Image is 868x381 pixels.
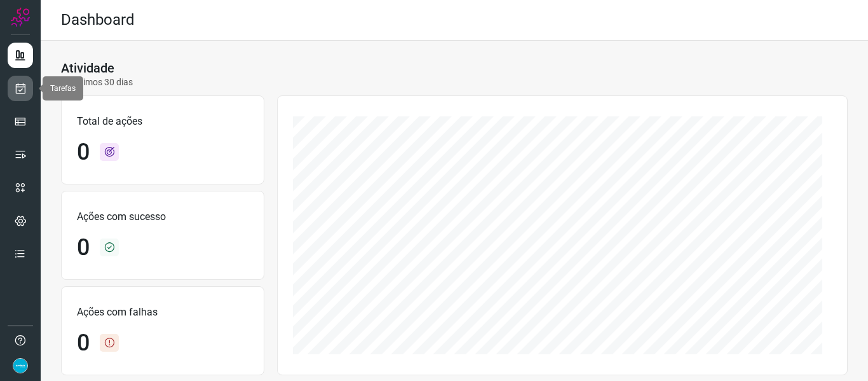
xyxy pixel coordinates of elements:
h3: Atividade [61,60,114,76]
img: Logo [11,8,30,27]
h1: 0 [77,234,90,261]
img: 86fc21c22a90fb4bae6cb495ded7e8f6.png [13,358,28,373]
span: Tarefas [50,84,76,93]
p: Total de ações [77,114,248,129]
h2: Dashboard [61,11,135,29]
p: Últimos 30 dias [61,76,133,89]
h1: 0 [77,139,90,166]
p: Ações com falhas [77,305,248,320]
h1: 0 [77,329,90,357]
p: Ações com sucesso [77,209,248,225]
